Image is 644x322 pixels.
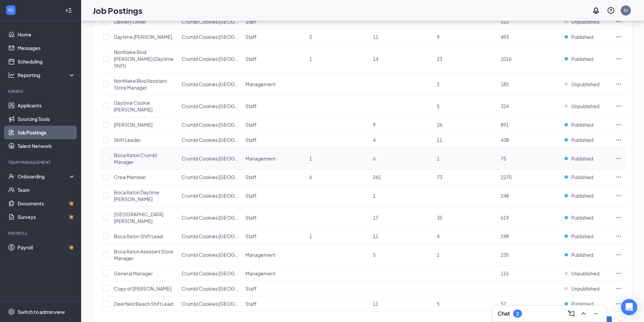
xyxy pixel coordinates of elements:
span: Crumbl Cookies [GEOGRAPHIC_DATA] [182,270,268,276]
svg: Ellipses [615,233,622,240]
svg: Ellipses [615,121,622,128]
a: DocumentsCrown [18,197,75,210]
svg: Ellipses [615,137,622,143]
span: 73 [437,174,442,180]
span: 1 [309,233,312,239]
td: Crumbl Cookies West Palm Beach [178,45,242,73]
td: Staff [242,185,306,207]
span: [GEOGRAPHIC_DATA][PERSON_NAME] [114,211,163,224]
span: Unpublished [571,285,599,292]
span: Crumbl Cookies [GEOGRAPHIC_DATA] [182,103,268,109]
span: 2270 [501,174,511,180]
div: Open Intercom Messenger [621,299,637,315]
span: 1 [309,155,312,162]
td: Crumbl Cookies West Palm Beach [178,29,242,45]
svg: WorkstreamLogo [7,7,14,14]
span: Staff [245,137,257,143]
svg: Ellipses [615,270,622,277]
td: Management [242,266,306,281]
div: SJ [624,7,628,13]
td: Crumbl Cookies West Palm Beach [178,229,242,244]
a: Talent Network [18,139,75,153]
span: 11 [373,301,378,307]
span: Staff [245,286,257,292]
span: 1 [309,56,312,62]
span: 23 [437,56,442,62]
span: Delivery Driver [114,19,146,25]
a: Applicants [18,99,75,112]
span: Published [571,55,593,62]
span: Crumbl Cookies [GEOGRAPHIC_DATA] [182,301,268,307]
h3: Chat [498,310,510,317]
span: 261 [373,174,381,180]
span: Staff [245,174,257,180]
svg: Ellipses [615,285,622,292]
span: 1 [437,252,439,258]
span: Boca Raton Assistant Store Manager [114,248,173,261]
td: Crumbl Cookies West Palm Beach [178,266,242,281]
a: Sourcing Tools [18,112,75,126]
span: Crew Member [114,174,146,180]
div: Switch to admin view [18,308,65,315]
svg: QuestionInfo [607,6,615,15]
span: Northlake Blvd [PERSON_NAME] (Daytime Shift) [114,49,173,69]
span: Crumbl Cookies [GEOGRAPHIC_DATA] [182,252,268,258]
svg: Ellipses [615,192,622,199]
span: General Manager [114,270,153,276]
span: Northlake Blvd Assistant Store Manager [114,78,167,91]
span: Crumbl Cookies [GEOGRAPHIC_DATA] [182,137,268,143]
div: Hiring [8,89,74,94]
span: Published [571,121,593,128]
span: 4 [437,233,439,239]
span: 182 [501,81,509,87]
span: Management [245,252,276,258]
td: Crumbl Cookies West Palm Beach [178,207,242,229]
svg: Minimize [592,309,600,318]
span: 17 [373,215,378,221]
svg: Ellipses [615,55,622,62]
a: SurveysCrown [18,210,75,224]
span: Published [571,137,593,143]
span: 116 [501,270,509,276]
span: 57 [501,301,506,307]
td: Staff [242,296,306,312]
span: 5 [437,103,439,109]
span: Unpublished [571,103,599,109]
td: Management [242,244,306,266]
span: 493 [501,34,509,40]
button: Minimize [590,308,601,319]
span: Staff [245,34,257,40]
span: 9 [437,34,439,40]
span: 11 [373,233,378,239]
span: 248 [501,193,509,199]
span: 26 [437,122,442,128]
span: Crumbl Cookies [GEOGRAPHIC_DATA] [182,56,268,62]
td: Staff [242,170,306,185]
td: Staff [242,14,306,29]
h1: Job Postings [93,5,142,16]
span: Crumbl Cookies [GEOGRAPHIC_DATA] [182,193,268,199]
span: 11 [437,137,442,143]
span: Staff [245,56,257,62]
svg: Settings [8,308,15,315]
span: Crumbl Cookies [GEOGRAPHIC_DATA] [182,174,268,180]
span: 333 [501,19,509,25]
span: 198 [501,233,509,239]
span: 6 [309,174,312,180]
div: Onboarding [18,173,70,180]
div: 2 [516,311,519,317]
td: Crumbl Cookies West Palm Beach [178,73,242,95]
span: Management [245,155,276,162]
span: Boca Raton Crumbl Manager [114,152,157,165]
span: Management [245,81,276,87]
div: Reporting [18,72,76,78]
svg: Ellipses [615,300,622,307]
svg: Ellipses [615,155,622,162]
span: Published [571,192,593,199]
span: 14 [373,56,378,62]
svg: Ellipses [615,214,622,221]
div: Payroll [8,230,74,236]
svg: Ellipses [615,174,622,180]
span: Published [571,233,593,240]
td: Crumbl Cookies West Palm Beach [178,95,242,117]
